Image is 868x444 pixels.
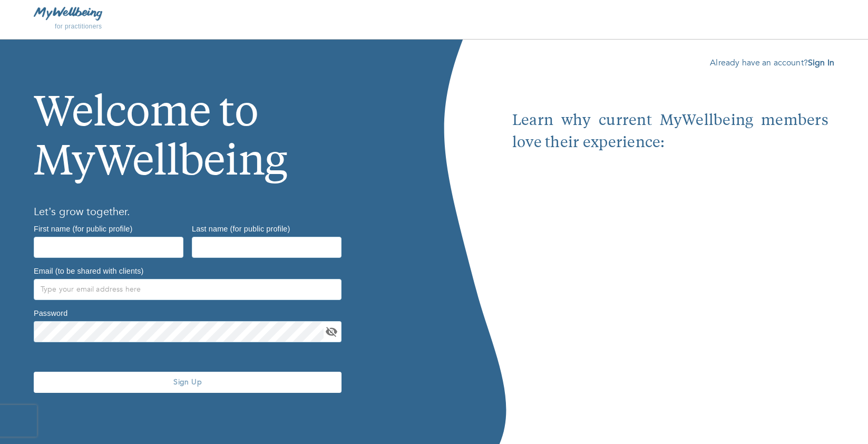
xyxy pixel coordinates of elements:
[34,279,342,300] input: Type your email address here
[34,267,143,274] label: Email (to be shared with clients)
[512,155,828,392] iframe: Embedded youtube
[34,225,132,232] label: First name (for public profile)
[808,57,834,69] a: Sign In
[34,309,67,316] label: Password
[192,225,290,232] label: Last name (for public profile)
[34,7,102,20] img: MyWellbeing
[34,372,342,393] button: Sign Up
[512,110,828,155] p: Learn why current MyWellbeing members love their experience:
[38,377,337,387] span: Sign Up
[324,324,339,340] button: toggle password visibility
[55,23,102,30] span: for practitioners
[34,56,401,189] h1: Welcome to MyWellbeing
[34,204,401,220] h6: Let’s grow together.
[506,56,834,69] p: Already have an account?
